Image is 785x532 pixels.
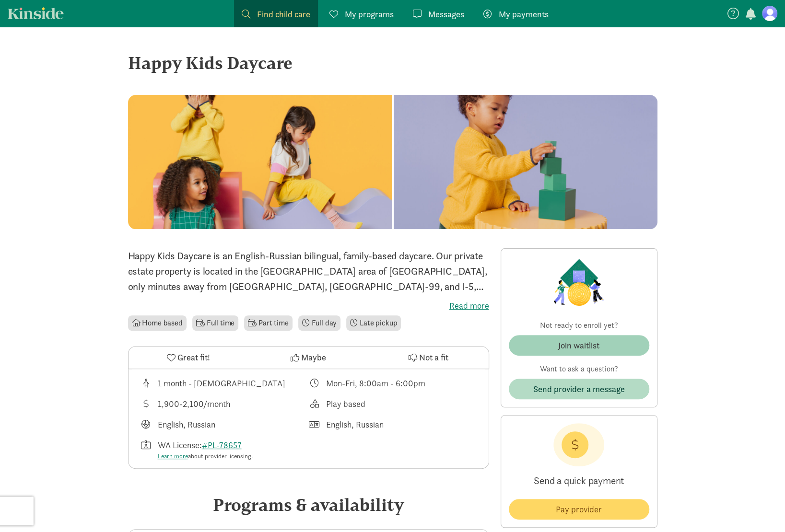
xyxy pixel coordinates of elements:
[509,379,649,399] button: Send provider a message
[533,382,625,395] span: Send provider a message
[177,351,210,364] span: Great fit!
[244,315,292,331] li: Part time
[129,347,248,369] button: Great fit!
[128,248,489,294] p: Happy Kids Daycare is an English-Russian bilingual, family-based daycare. Our private estate prop...
[158,451,253,461] div: about provider licensing.
[128,300,489,312] label: Read more
[551,256,607,308] img: Provider logo
[326,397,365,410] div: Play based
[308,418,477,431] div: Languages spoken
[202,439,242,451] a: #PL-78657
[428,8,464,21] span: Messages
[326,418,384,431] div: English, Russian
[308,397,477,410] div: This provider's education philosophy
[158,452,188,460] a: Learn more
[368,347,488,369] button: Not a fit
[419,351,448,364] span: Not a fit
[248,347,368,369] button: Maybe
[140,439,309,461] div: License number
[301,351,326,364] span: Maybe
[257,8,310,21] span: Find child care
[128,315,187,331] li: Home based
[128,50,657,76] div: Happy Kids Daycare
[140,377,309,390] div: Age range for children that this provider cares for
[509,335,649,356] button: Join waitlist
[509,363,649,375] p: Want to ask a question?
[558,339,599,352] div: Join waitlist
[158,377,285,390] div: 1 month - [DEMOGRAPHIC_DATA]
[192,315,238,331] li: Full time
[346,315,401,331] li: Late pickup
[308,377,477,390] div: Class schedule
[509,466,649,495] p: Send a quick payment
[128,492,489,518] div: Programs & availability
[158,439,253,461] div: WA License:
[499,8,549,21] span: My payments
[158,397,230,410] div: 1,900-2,100/month
[298,315,341,331] li: Full day
[158,418,215,431] div: English, Russian
[140,418,309,431] div: Languages taught
[556,503,602,516] span: Pay provider
[509,320,649,331] p: Not ready to enroll yet?
[140,397,309,410] div: Average tuition for this program
[345,8,394,21] span: My programs
[326,377,425,390] div: Mon-Fri, 8:00am - 6:00pm
[8,7,64,19] a: Kinside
